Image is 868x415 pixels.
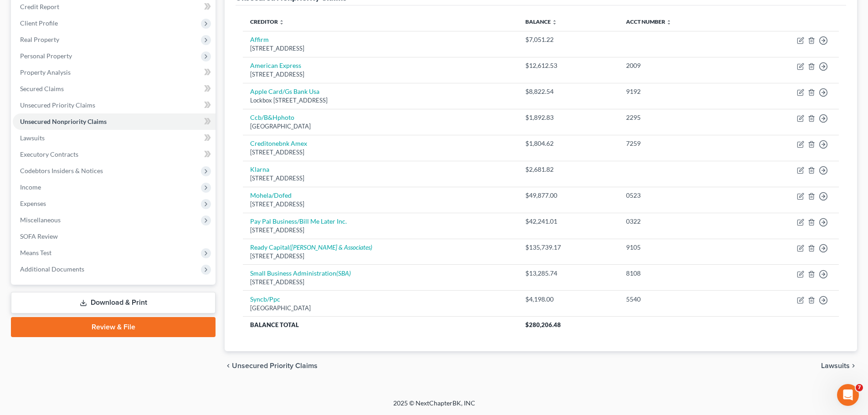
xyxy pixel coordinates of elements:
[13,228,216,245] a: SOFA Review
[250,61,301,69] a: American Express
[20,150,78,158] span: Executory Contracts
[626,191,733,200] div: 0523
[525,35,611,44] div: $7,051.22
[250,217,347,225] a: Pay Pal Business/Bill Me Later Inc.
[250,165,269,173] a: Klarna
[626,269,733,278] div: 8108
[525,321,561,328] span: $280,206.48
[250,226,511,235] div: [STREET_ADDRESS]
[13,113,216,130] a: Unsecured Nonpriority Claims
[850,362,857,369] i: chevron_right
[20,200,46,207] span: Expenses
[20,232,58,240] span: SOFA Review
[13,97,216,113] a: Unsecured Priority Claims
[552,20,557,25] i: unfold_more
[250,252,511,261] div: [STREET_ADDRESS]
[225,362,318,369] button: chevron_left Unsecured Priority Claims
[20,3,59,10] span: Credit Report
[250,36,269,43] a: Affirm
[250,18,284,25] a: Creditor unfold_more
[626,61,733,70] div: 2009
[13,81,216,97] a: Secured Claims
[250,148,511,157] div: [STREET_ADDRESS]
[13,130,216,146] a: Lawsuits
[250,200,511,209] div: [STREET_ADDRESS]
[289,243,372,251] i: ([PERSON_NAME] & Associates)
[336,269,351,277] i: (SBA)
[20,249,51,256] span: Means Test
[250,269,351,277] a: Small Business Administration(SBA)
[525,217,611,226] div: $42,241.01
[13,64,216,81] a: Property Analysis
[20,265,84,273] span: Additional Documents
[250,70,511,79] div: [STREET_ADDRESS]
[250,243,372,251] a: Ready Capital([PERSON_NAME] & Associates)
[626,87,733,96] div: 9192
[856,384,863,391] span: 7
[250,96,511,105] div: Lockbox [STREET_ADDRESS]
[175,399,694,415] div: 2025 © NextChapterBK, INC
[666,20,672,25] i: unfold_more
[250,295,280,303] a: Syncb/Ppc
[525,269,611,278] div: $13,285.74
[243,317,518,333] th: Balance Total
[250,113,294,121] a: Ccb/B&Hphoto
[837,384,859,406] iframe: Intercom live chat
[626,113,733,122] div: 2295
[821,362,857,369] button: Lawsuits chevron_right
[11,292,216,313] a: Download & Print
[525,18,557,25] a: Balance unfold_more
[525,191,611,200] div: $49,877.00
[525,165,611,174] div: $2,681.82
[20,68,71,76] span: Property Analysis
[250,191,292,199] a: Mohela/Dofed
[225,362,232,369] i: chevron_left
[626,295,733,304] div: 5540
[250,44,511,53] div: [STREET_ADDRESS]
[279,20,284,25] i: unfold_more
[250,304,511,313] div: [GEOGRAPHIC_DATA]
[250,139,307,147] a: Creditonebnk Amex
[250,278,511,287] div: [STREET_ADDRESS]
[525,243,611,252] div: $135,739.17
[626,139,733,148] div: 7259
[626,18,672,25] a: Acct Number unfold_more
[20,118,107,125] span: Unsecured Nonpriority Claims
[20,85,64,92] span: Secured Claims
[20,19,58,27] span: Client Profile
[11,317,216,337] a: Review & File
[525,61,611,70] div: $12,612.53
[821,362,850,369] span: Lawsuits
[20,52,72,60] span: Personal Property
[626,243,733,252] div: 9105
[13,146,216,163] a: Executory Contracts
[20,36,59,43] span: Real Property
[20,216,61,224] span: Miscellaneous
[232,362,318,369] span: Unsecured Priority Claims
[20,134,45,142] span: Lawsuits
[525,139,611,148] div: $1,804.62
[20,167,103,174] span: Codebtors Insiders & Notices
[250,174,511,183] div: [STREET_ADDRESS]
[525,295,611,304] div: $4,198.00
[250,87,319,95] a: Apple Card/Gs Bank Usa
[20,183,41,191] span: Income
[20,101,95,109] span: Unsecured Priority Claims
[626,217,733,226] div: 0322
[250,122,511,131] div: [GEOGRAPHIC_DATA]
[525,113,611,122] div: $1,892.83
[525,87,611,96] div: $8,822.54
